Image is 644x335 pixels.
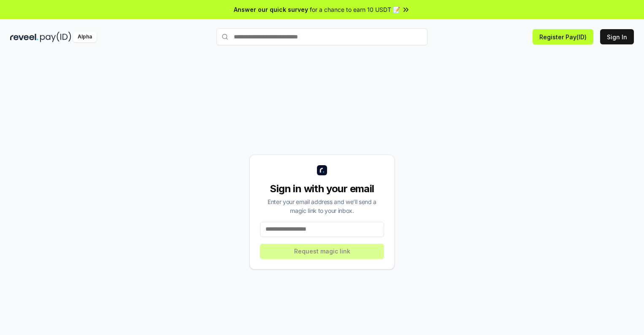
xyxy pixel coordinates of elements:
button: Sign In [600,29,634,44]
div: Enter your email address and we’ll send a magic link to your inbox. [260,197,384,215]
img: pay_id [40,32,71,42]
img: logo_small [317,165,327,175]
div: Alpha [73,32,97,42]
span: for a chance to earn 10 USDT 📝 [310,5,400,14]
div: Sign in with your email [260,182,384,196]
span: Answer our quick survey [234,5,308,14]
img: reveel_dark [10,32,38,42]
button: Register Pay(ID) [533,29,593,44]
